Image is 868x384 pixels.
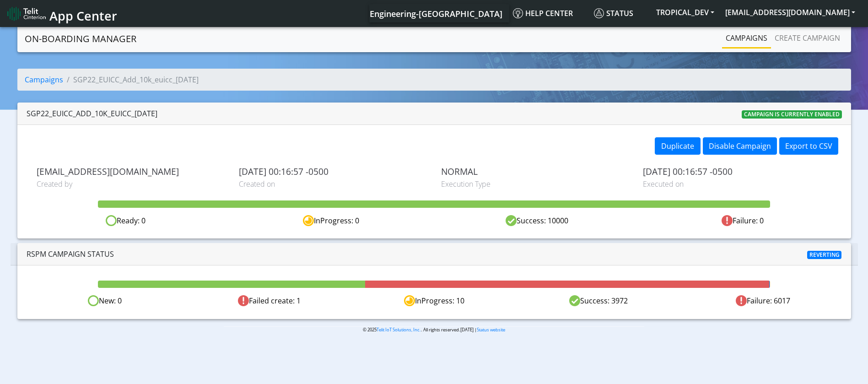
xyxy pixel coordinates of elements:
span: Campaign is currently enabled [742,110,842,119]
img: Ready [88,295,99,306]
img: logo-telit-cinterion-gw-new.png [7,6,46,21]
img: Success [569,295,580,306]
div: InProgress: 10 [352,295,517,307]
span: Help center [513,8,573,18]
a: Your current platform instance [369,4,502,22]
button: Duplicate [655,137,701,155]
span: Reverting [807,251,842,259]
img: Failed [736,295,747,306]
img: fail.svg [722,215,733,226]
img: In progress [404,295,415,306]
a: Status website [477,327,505,333]
div: Failed create: 1 [187,295,352,307]
img: success.svg [506,215,517,226]
span: [DATE] 00:16:57 -0500 [643,166,831,177]
p: © 2025 . All rights reserved.[DATE] | [224,326,644,333]
a: Campaigns [25,75,63,85]
a: App Center [7,4,116,23]
span: Created on [239,178,427,189]
div: InProgress: 0 [228,215,434,227]
span: App Center [49,7,117,24]
a: Help center [509,4,590,22]
a: Create campaign [771,29,844,47]
img: knowledge.svg [513,8,523,18]
span: Execution Type [441,178,630,189]
span: Engineering-[GEOGRAPHIC_DATA] [370,8,502,19]
span: Created by [37,178,225,189]
span: Status [594,8,633,18]
button: TROPICAL_DEV [651,4,720,21]
nav: breadcrumb [17,69,851,98]
div: Ready: 0 [23,215,228,227]
button: Disable Campaign [703,137,777,155]
span: NORMAL [441,166,630,177]
div: Success: 10000 [434,215,640,227]
img: ready.svg [106,215,117,226]
button: [EMAIL_ADDRESS][DOMAIN_NAME] [720,4,861,21]
span: [EMAIL_ADDRESS][DOMAIN_NAME] [37,166,225,177]
li: SGP22_EUICC_Add_10k_euicc_[DATE] [63,74,199,85]
span: RSPM Campaign Status [27,249,114,259]
div: Success: 3972 [516,295,681,307]
a: Status [590,4,651,22]
img: status.svg [594,8,604,18]
div: Failure: 0 [640,215,845,227]
div: New: 0 [23,295,188,307]
span: Executed on [643,178,831,189]
span: [DATE] 00:16:57 -0500 [239,166,427,177]
a: Campaigns [722,29,771,47]
img: in-progress.svg [303,215,314,226]
a: Telit IoT Solutions, Inc. [377,327,421,333]
button: Export to CSV [779,137,838,155]
a: On-Boarding Manager [25,30,136,48]
div: Failure: 6017 [681,295,846,307]
img: Failed [238,295,249,306]
div: SGP22_EUICC_Add_10k_euicc_[DATE] [27,108,157,119]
